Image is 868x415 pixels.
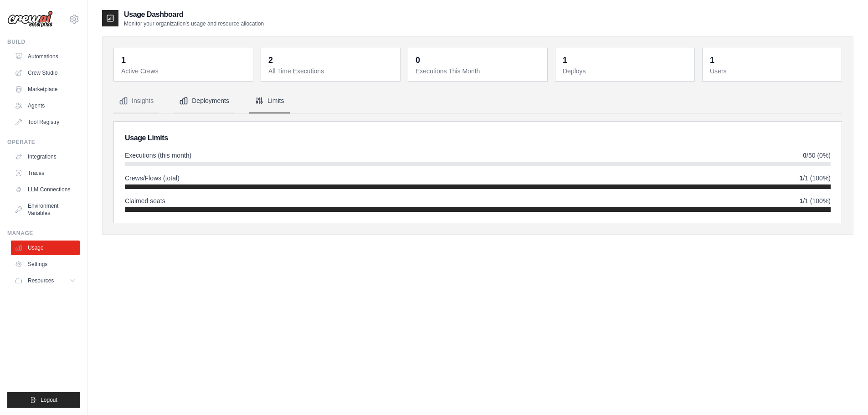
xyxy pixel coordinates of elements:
button: Logout [7,392,80,408]
span: Resources [28,277,54,284]
a: Settings [11,257,80,272]
nav: Tabs [113,89,842,113]
a: Usage [11,241,80,255]
span: /1 (100%) [800,196,831,205]
a: Environment Variables [11,199,80,220]
strong: 1 [800,174,803,182]
strong: 0 [803,152,806,159]
div: 1 [563,54,567,67]
span: /50 (0%) [803,151,831,160]
strong: 1 [800,197,803,205]
img: Logo [7,10,53,28]
button: Limits [249,89,290,113]
div: 0 [416,54,420,67]
a: Automations [11,49,80,64]
span: Logout [41,396,57,404]
a: Crew Studio [11,66,80,80]
a: Marketplace [11,82,80,97]
div: 2 [268,54,273,67]
span: Executions (this month) [125,151,191,160]
p: Monitor your organization's usage and resource allocation [124,20,264,27]
dt: Active Crews [121,67,247,76]
button: Insights [113,89,159,113]
div: 1 [710,54,714,67]
div: Build [7,38,80,46]
span: Claimed seats [125,196,165,205]
a: Traces [11,166,80,180]
dt: Users [710,67,836,76]
h2: Usage Limits [125,133,831,143]
button: Deployments [174,89,235,113]
div: Manage [7,230,80,237]
a: Agents [11,98,80,113]
div: Operate [7,138,80,146]
h2: Usage Dashboard [124,9,264,20]
button: Resources [11,273,80,288]
dt: All Time Executions [268,67,395,76]
a: LLM Connections [11,182,80,197]
span: /1 (100%) [800,174,831,183]
a: Tool Registry [11,115,80,129]
div: 1 [121,54,126,67]
span: Crews/Flows (total) [125,174,180,183]
dt: Executions This Month [416,67,542,76]
dt: Deploys [563,67,689,76]
a: Integrations [11,149,80,164]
